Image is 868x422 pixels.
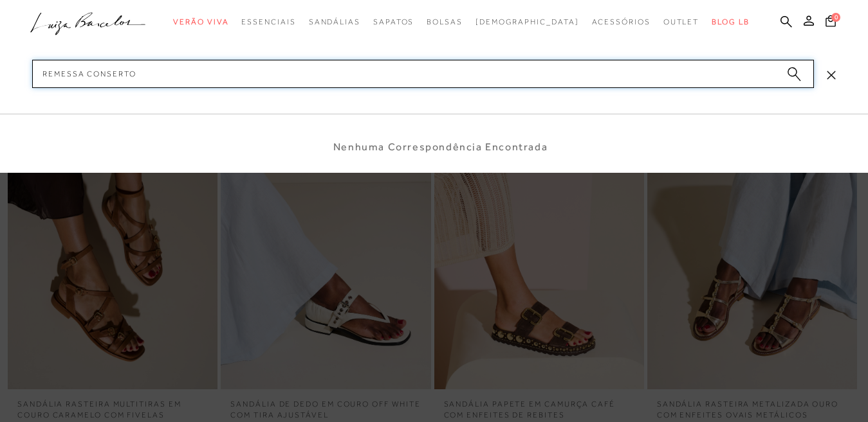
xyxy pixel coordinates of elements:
[173,17,228,26] span: Verão Viva
[427,10,463,34] a: categoryNavScreenReaderText
[592,17,651,26] span: Acessórios
[309,10,360,34] a: categoryNavScreenReaderText
[333,140,548,154] li: Nenhuma Correspondência Encontrada
[241,17,295,26] span: Essenciais
[241,10,295,34] a: categoryNavScreenReaderText
[309,17,360,26] span: Sandálias
[663,17,699,26] span: Outlet
[831,13,840,22] span: 0
[373,10,414,34] a: categoryNavScreenReaderText
[373,17,414,26] span: Sapatos
[592,10,651,34] a: categoryNavScreenReaderText
[476,10,579,34] a: noSubCategoriesText
[32,60,814,88] input: Buscar.
[712,10,749,34] a: BLOG LB
[173,10,228,34] a: categoryNavScreenReaderText
[712,17,749,26] span: BLOG LB
[476,17,579,26] span: [DEMOGRAPHIC_DATA]
[822,14,840,31] button: 0
[663,10,699,34] a: categoryNavScreenReaderText
[427,17,463,26] span: Bolsas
